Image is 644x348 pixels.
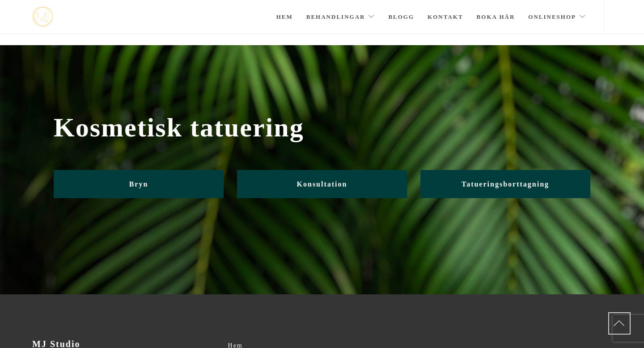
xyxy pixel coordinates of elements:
a: Bryn [54,170,224,198]
a: Tatueringsborttagning [420,170,590,198]
a: Blogg [388,1,414,33]
a: Behandlingar [306,1,375,33]
img: mjstudio [32,7,53,27]
span: Kosmetisk tatuering [54,112,590,143]
span: Bryn [129,180,148,188]
a: Kontakt [428,1,463,33]
a: mjstudio mjstudio mjstudio [32,7,53,27]
span: Tatueringsborttagning [462,180,549,188]
a: Hem [276,1,293,33]
a: Onlineshop [528,1,586,33]
span: Konsultation [297,180,347,188]
a: Konsultation [237,170,407,198]
a: Boka här [477,1,515,33]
